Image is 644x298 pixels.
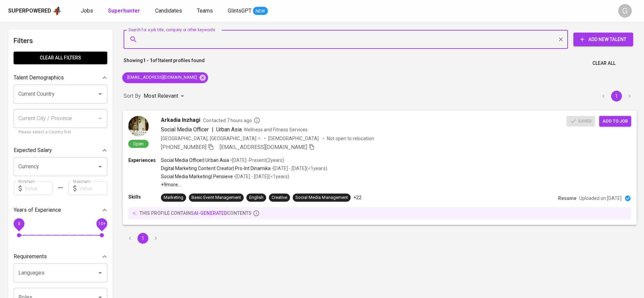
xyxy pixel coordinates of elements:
b: Superhunter [108,7,140,14]
a: Superhunter [108,7,142,15]
span: 10+ [98,221,105,226]
button: Add New Talent [573,33,633,46]
span: Jobs [81,7,93,14]
a: OpenArkadia InzhagiContacted 7 hours agoSocial Media Officer|Urban AsiaWellness and Fitness Servi... [124,111,636,225]
div: Expected Salary [14,144,107,157]
p: Uploaded on [DATE] [579,195,622,202]
div: Years of Experience [14,203,107,217]
p: • [DATE] - [DATE] ( <1 years ) [233,173,289,180]
p: Showing of talent profiles found [124,57,205,70]
span: [EMAIL_ADDRESS][DOMAIN_NAME] [220,144,308,150]
p: Social Media Marketing | Pensieve [161,173,233,180]
p: Talent Demographics [14,74,64,82]
span: Clear All filters [19,54,102,62]
span: [PHONE_NUMBER] [161,144,206,150]
div: Talent Demographics [14,71,107,85]
span: [DEMOGRAPHIC_DATA] [268,135,320,142]
p: Requirements [14,253,47,261]
button: Open [95,89,105,99]
p: Social Media Officer | Urban Asia [161,156,229,163]
a: Superpoweredapp logo [8,6,62,16]
button: Open [95,268,105,278]
div: Marketing [164,194,183,201]
span: Social Media Officer [161,126,209,132]
span: Teams [197,7,213,14]
img: cc18a2cb3f9f1e3fd2e7f3befff92639.jpg [128,116,149,136]
div: [EMAIL_ADDRESS][DOMAIN_NAME] [122,72,208,83]
p: +22 [353,194,362,201]
span: [EMAIL_ADDRESS][DOMAIN_NAME] [122,74,201,81]
nav: pagination navigation [597,91,636,101]
span: 0 [18,221,20,226]
p: • [DATE] - Present ( 2 years ) [229,156,284,163]
button: Open [95,162,105,171]
b: 1 [157,58,160,63]
button: Add to job [599,116,631,126]
p: +9 more ... [161,181,327,188]
div: English [249,194,263,201]
a: GlintsGPT NEW [228,7,268,15]
span: AI-generated [194,210,227,216]
p: • [DATE] - [DATE] ( <1 years ) [271,165,327,172]
div: G [618,4,632,18]
button: Clear [556,35,566,44]
button: Clear All filters [14,52,107,64]
span: GlintsGPT [228,7,252,14]
input: Value [24,182,53,195]
div: Most Relevant [144,90,186,103]
p: Years of Experience [14,206,61,214]
button: page 1 [137,233,148,244]
button: page 1 [611,91,622,101]
span: Contacted 7 hours ago [203,117,260,124]
a: Teams [197,7,214,15]
p: Most Relevant [144,92,178,100]
a: Candidates [155,7,183,15]
span: | [212,125,214,133]
div: Requirements [14,250,107,263]
span: Clear All [592,59,615,68]
p: Experiences [128,156,161,163]
p: Expected Salary [14,146,52,154]
img: app logo [53,6,62,16]
a: Jobs [81,7,94,15]
p: Not open to relocation [327,135,374,142]
p: Please select a Country first [18,129,103,136]
span: NEW [253,8,268,15]
span: Arkadia Inzhagi [161,116,200,124]
button: Clear All [590,57,618,70]
h6: Filters [14,35,107,46]
span: Add to job [603,117,628,125]
div: Superpowered [8,7,51,15]
p: Skills [128,193,161,200]
div: Social Media Management [295,194,348,201]
div: Creative [272,194,287,201]
p: this profile contains contents [140,210,252,217]
span: Wellness and Fitness Services [244,127,308,132]
nav: pagination navigation [124,233,162,244]
span: Add New Talent [579,35,628,44]
span: Open [130,141,146,146]
p: Digital Marketing Content Creator | Pro-Int Dinamika [161,165,271,172]
p: Sort By [124,92,141,100]
div: Basic Event Management [191,194,241,201]
p: Resume [558,195,576,202]
span: Urban Asia [216,126,242,132]
div: [GEOGRAPHIC_DATA], [GEOGRAPHIC_DATA] [161,135,261,142]
span: Candidates [155,7,182,14]
b: 1 - 1 [143,58,152,63]
input: Value [79,182,107,195]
